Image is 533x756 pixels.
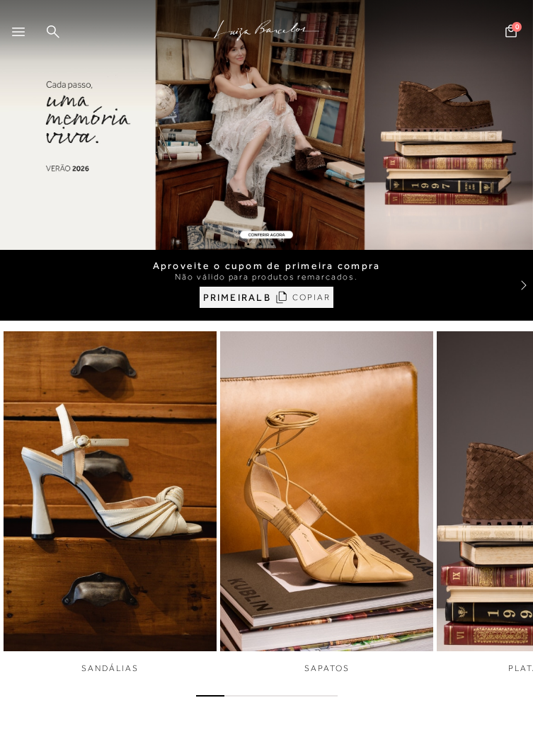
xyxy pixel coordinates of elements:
[196,695,224,697] span: Go to slide 1
[224,695,253,697] span: Go to slide 2
[501,23,521,42] button: 0
[220,331,433,675] div: 2 / 6
[309,695,338,697] span: Go to slide 5
[512,22,522,32] span: 0
[292,291,331,304] span: COPIAR
[4,331,217,675] div: 1 / 6
[81,663,138,673] span: SANDÁLIAS
[175,271,357,283] span: Não válido para produtos remarcados.
[4,331,217,675] a: imagem do link SANDÁLIAS
[203,292,271,304] span: PRIMEIRALB
[220,331,433,675] a: imagem do link SAPATOS
[220,292,433,691] img: imagem do link
[281,695,309,697] span: Go to slide 4
[304,663,349,673] span: SAPATOS
[253,695,281,697] span: Go to slide 3
[153,260,381,272] span: Aproveite o cupom de primeira compra
[4,292,217,691] img: imagem do link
